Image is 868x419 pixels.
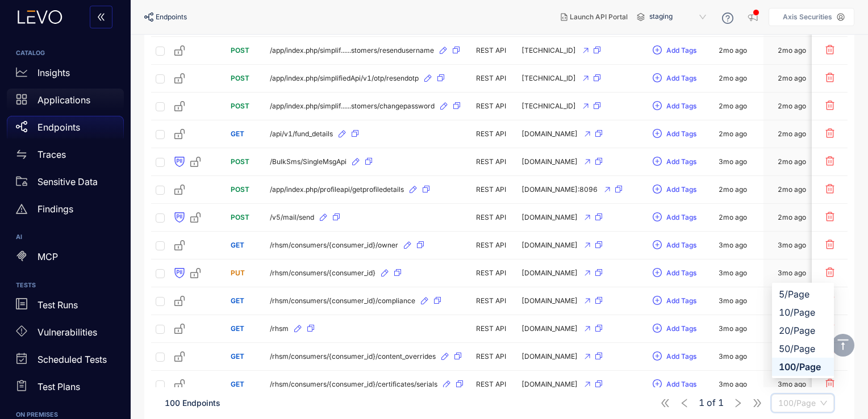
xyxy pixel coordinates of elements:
[778,269,806,277] div: 3mo ago
[778,47,806,55] div: 2mo ago
[270,102,435,110] span: /app/index.php/simplif......stomers/changepassword
[719,325,747,333] div: 3mo ago
[652,153,697,171] button: plus-circleAdd Tags
[270,213,314,221] span: /v5/mail/send
[37,122,80,132] p: Endpoints
[652,181,697,199] button: plus-circleAdd Tags
[476,47,512,55] div: REST API
[521,186,598,194] span: [DOMAIN_NAME]:8096
[270,158,347,166] span: /BulkSms/SingleMsgApi
[97,12,106,23] span: double-left
[7,321,124,348] a: Vulnerabilities
[16,412,115,418] h6: ON PREMISES
[779,288,827,300] div: 5/Page
[778,380,806,388] div: 3mo ago
[476,74,512,82] div: REST API
[270,130,333,138] span: /api/v1/fund_details
[270,353,436,361] span: /rhsm/consumers/{consumer_id}/content_overrides
[653,324,662,334] span: plus-circle
[719,269,747,277] div: 3mo ago
[476,297,512,305] div: REST API
[521,353,578,361] span: [DOMAIN_NAME]
[7,143,124,170] a: Traces
[37,68,70,78] p: Insights
[719,186,747,194] div: 2mo ago
[7,294,124,321] a: Test Runs
[7,198,124,225] a: Findings
[653,45,662,56] span: plus-circle
[719,297,747,305] div: 3mo ago
[521,241,578,249] span: [DOMAIN_NAME]
[570,13,628,21] span: Launch API Portal
[476,241,512,249] div: REST API
[653,296,662,306] span: plus-circle
[779,342,827,355] div: 50/Page
[653,129,662,139] span: plus-circle
[653,379,662,389] span: plus-circle
[652,41,697,60] button: plus-circleAdd Tags
[90,6,112,28] button: double-left
[779,361,827,373] div: 100/Page
[270,47,434,55] span: /app/index.php/simplif......stomers/resendusername
[7,348,124,375] a: Scheduled Tests
[521,325,578,333] span: [DOMAIN_NAME]
[521,47,576,55] span: [TECHNICAL_ID]
[719,158,747,166] div: 3mo ago
[666,325,696,333] span: Add Tags
[521,102,576,110] span: [TECHNICAL_ID]
[652,320,697,338] button: plus-circleAdd Tags
[270,380,437,388] span: /rhsm/consumers/{consumer_id}/certificates/serials
[165,398,220,408] span: 100 Endpoints
[156,13,187,21] span: Endpoints
[836,338,850,351] span: vertical-align-top
[666,380,696,388] span: Add Tags
[7,61,124,89] a: Insights
[521,213,578,221] span: [DOMAIN_NAME]
[719,353,747,361] div: 3mo ago
[16,203,27,215] span: warning
[231,352,244,361] span: GET
[772,303,834,321] div: 10/Page
[652,69,697,87] button: plus-circleAdd Tags
[778,241,806,249] div: 3mo ago
[231,157,249,166] span: POST
[772,358,834,376] div: 100/Page
[476,380,512,388] div: REST API
[649,8,708,26] span: staging
[652,292,697,310] button: plus-circleAdd Tags
[699,398,704,408] span: 1
[521,297,578,305] span: [DOMAIN_NAME]
[521,269,578,277] span: [DOMAIN_NAME]
[16,234,115,241] h6: AI
[778,186,806,194] div: 2mo ago
[652,236,697,254] button: plus-circleAdd Tags
[231,380,244,388] span: GET
[231,269,245,277] span: PUT
[666,74,696,82] span: Add Tags
[270,297,415,305] span: /rhsm/consumers/{consumer_id}/compliance
[719,74,747,82] div: 2mo ago
[7,375,124,403] a: Test Plans
[231,129,244,138] span: GET
[231,46,249,55] span: POST
[270,186,404,194] span: /app/index.php/profileapi/getprofiledetails
[521,74,576,82] span: [TECHNICAL_ID]
[652,97,697,115] button: plus-circleAdd Tags
[476,269,512,277] div: REST API
[16,149,27,160] span: swap
[37,382,80,392] p: Test Plans
[653,268,662,278] span: plus-circle
[37,354,107,364] p: Scheduled Tests
[652,264,697,282] button: plus-circleAdd Tags
[666,130,696,138] span: Add Tags
[719,130,747,138] div: 2mo ago
[231,241,244,249] span: GET
[772,321,834,340] div: 20/Page
[476,353,512,361] div: REST API
[718,398,724,408] span: 1
[699,398,724,408] span: of
[521,158,578,166] span: [DOMAIN_NAME]
[37,327,97,337] p: Vulnerabilities
[270,74,419,82] span: /app/index.php/simplifiedApi/v1/otp/resendotp
[16,50,115,57] h6: CATALOG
